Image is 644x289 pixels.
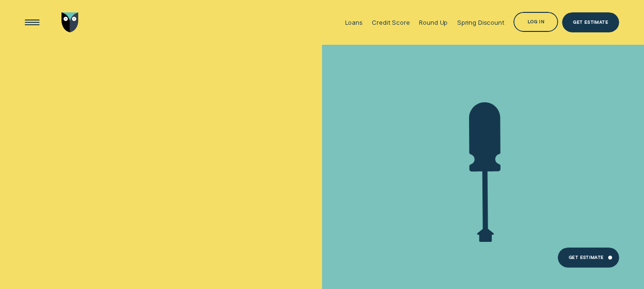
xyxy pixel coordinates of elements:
h4: One handy loan [25,111,219,205]
div: Spring Discount [457,19,504,26]
button: Log in [513,12,558,32]
a: Get Estimate [558,248,620,268]
div: Loans [345,19,363,26]
div: Credit Score [372,19,409,26]
div: Round Up [419,19,448,26]
a: Get Estimate [562,12,619,32]
button: Open Menu [22,12,42,32]
img: Wisr [61,12,78,32]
